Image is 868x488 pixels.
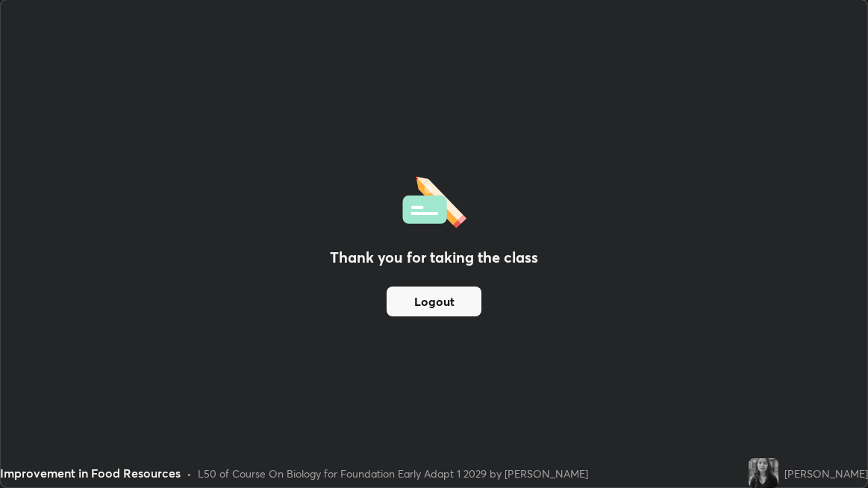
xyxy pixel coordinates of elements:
[749,458,778,488] img: 2df87db53ac1454a849eb0091befa1e4.jpg
[198,466,588,481] div: L50 of Course On Biology for Foundation Early Adapt 1 2029 by [PERSON_NAME]
[387,287,481,316] button: Logout
[402,172,466,228] img: offlineFeedback.1438e8b3.svg
[784,466,868,481] div: [PERSON_NAME]
[187,466,192,481] div: •
[330,246,538,269] h2: Thank you for taking the class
